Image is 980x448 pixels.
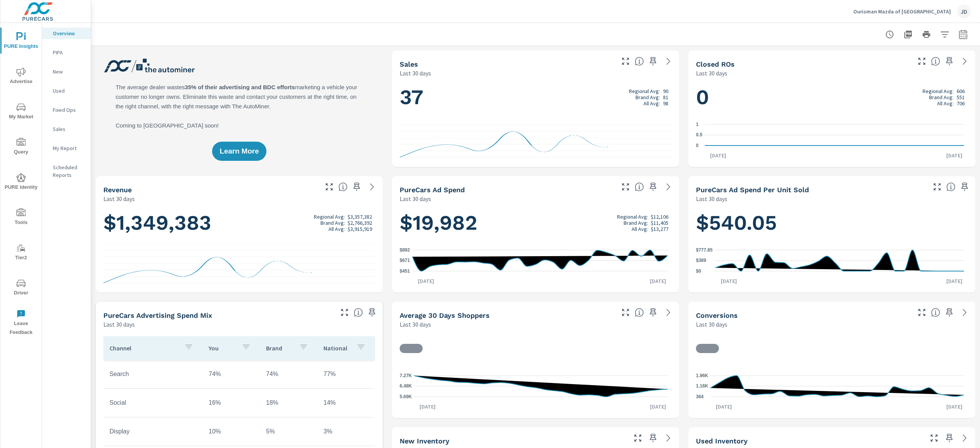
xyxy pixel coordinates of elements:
p: $13,277 [651,226,668,232]
button: Print Report [919,27,934,42]
td: Social [103,393,203,412]
button: Select Date Range [955,27,971,42]
p: Regional Avg: [314,214,345,220]
button: Learn More [212,142,266,161]
span: Driver [3,279,39,298]
h5: Revenue [103,186,132,194]
button: Make Fullscreen [619,55,632,67]
span: Save this to your personalized report [959,181,971,193]
button: Make Fullscreen [323,181,335,193]
td: 10% [203,422,260,441]
td: 14% [317,393,375,412]
p: [DATE] [710,403,737,410]
a: See more details in report [959,55,971,67]
td: 74% [260,365,317,384]
p: My Report [53,144,85,152]
text: 1.16K [696,384,708,389]
td: 74% [203,365,260,384]
p: Brand [266,344,293,352]
p: Brand Avg: [320,220,345,226]
text: 1.96K [696,373,708,378]
button: Make Fullscreen [619,181,632,193]
p: Regional Avg: [617,214,648,220]
p: PIPA [53,49,85,56]
span: Leave Feedback [3,309,39,337]
button: Make Fullscreen [916,55,928,67]
text: $0 [696,268,701,274]
button: Make Fullscreen [632,432,644,444]
span: Number of Repair Orders Closed by the selected dealership group over the selected time range. [So... [931,57,940,66]
span: This table looks at how you compare to the amount of budget you spend per channel as opposed to y... [354,308,363,317]
p: $12,106 [651,214,668,220]
span: Save this to your personalized report [366,306,378,319]
span: PURE Identity [3,173,39,192]
p: Last 30 days [696,69,727,78]
h5: Closed ROs [696,60,735,68]
div: Sales [42,123,91,135]
div: PIPA [42,47,91,58]
p: [DATE] [941,403,968,410]
text: 1 [696,122,699,127]
a: See more details in report [366,181,378,193]
span: Average cost of advertising per each vehicle sold at the dealer over the selected date range. The... [946,182,955,191]
div: Overview [42,28,91,39]
p: Last 30 days [103,320,135,329]
p: $3,357,382 [348,214,372,220]
p: Ourisman Mazda of [GEOGRAPHIC_DATA] [853,8,951,15]
p: [DATE] [645,403,671,410]
text: $777.85 [696,247,713,253]
span: Save this to your personalized report [351,181,363,193]
p: Brand Avg: [624,220,648,226]
p: Channel [109,344,178,352]
p: [DATE] [715,277,742,285]
p: All Avg: [328,226,345,232]
button: Make Fullscreen [338,306,351,319]
p: All Avg: [937,100,954,106]
text: 7.27K [400,373,412,378]
p: Last 30 days [400,69,431,78]
p: Overview [53,29,85,37]
button: "Export Report to PDF" [900,27,916,42]
p: Fixed Ops [53,106,85,114]
p: [DATE] [414,403,441,410]
h1: $540.05 [696,210,968,236]
span: Learn More [220,148,259,155]
p: All Avg: [632,226,648,232]
p: National [323,344,350,352]
span: Number of vehicles sold by the dealership over the selected date range. [Source: This data is sou... [635,57,644,66]
td: 5% [260,422,317,441]
h1: $19,982 [400,210,671,236]
p: Used [53,87,85,95]
h1: $1,349,383 [103,210,375,236]
span: Total cost of media for all PureCars channels for the selected dealership group over the selected... [635,182,644,191]
h1: 0 [696,84,968,110]
p: [DATE] [413,277,439,285]
div: My Report [42,142,91,154]
span: Total sales revenue over the selected date range. [Source: This data is sourced from the dealer’s... [338,182,348,191]
p: Brand Avg: [635,94,660,100]
span: Save this to your personalized report [647,306,659,319]
h5: New Inventory [400,437,449,445]
text: $451 [400,268,410,274]
a: See more details in report [662,306,675,319]
p: Sales [53,125,85,133]
p: Last 30 days [103,194,135,203]
span: Save this to your personalized report [943,306,955,319]
button: Apply Filters [937,27,952,42]
div: JD [957,5,971,18]
h5: PureCars Ad Spend Per Unit Sold [696,186,809,194]
p: All Avg: [644,100,660,106]
p: New [53,68,85,75]
span: My Market [3,103,39,121]
p: Regional Avg: [629,88,660,94]
p: [DATE] [645,277,671,285]
p: You [209,344,235,352]
p: Brand Avg: [929,94,954,100]
td: 18% [260,393,317,412]
a: See more details in report [662,432,675,444]
a: See more details in report [662,55,675,67]
p: 98 [663,100,668,106]
span: Tier2 [3,244,39,262]
span: Save this to your personalized report [647,55,659,67]
button: Make Fullscreen [619,306,632,319]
